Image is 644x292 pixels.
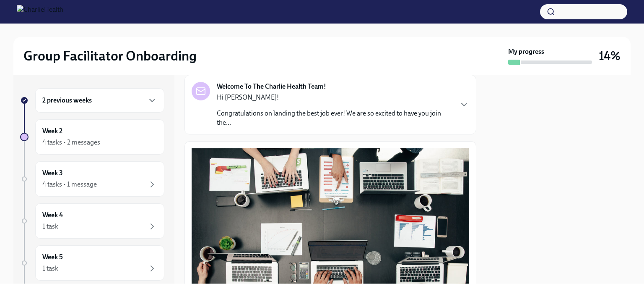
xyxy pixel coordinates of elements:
a: Week 34 tasks • 1 message [20,161,164,197]
a: Week 41 task [20,203,164,239]
p: Hi [PERSON_NAME]! [217,93,452,102]
h6: Week 4 [42,210,63,220]
strong: My progress [508,47,544,56]
div: 1 task [42,222,58,231]
div: 2 previous weeks [35,88,164,113]
h3: 14% [599,48,621,63]
h6: Week 2 [42,126,62,136]
div: 4 tasks • 1 message [42,180,97,189]
h6: Week 3 [42,168,63,178]
p: Congratulations on landing the best job ever! We are so excited to have you join the... [217,109,452,127]
div: 1 task [42,264,58,273]
div: 4 tasks • 2 messages [42,138,100,147]
a: Week 51 task [20,245,164,281]
strong: Welcome To The Charlie Health Team! [217,82,326,91]
h6: Week 5 [42,253,63,262]
h2: Group Facilitator Onboarding [23,47,197,64]
a: Week 24 tasks • 2 messages [20,119,164,155]
h6: 2 previous weeks [42,96,92,105]
img: CharlieHealth [17,5,63,18]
